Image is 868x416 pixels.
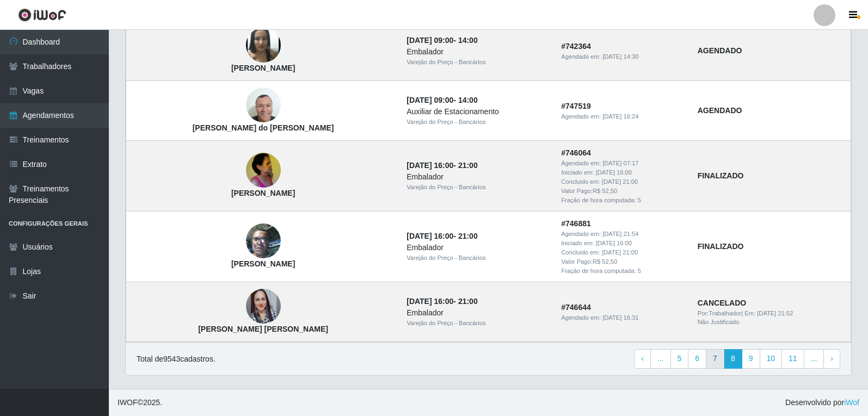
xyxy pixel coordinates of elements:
[246,88,281,122] img: Carlos Eduardo Rodrigues do Nascimento
[407,253,548,263] div: Varejão do Preço - Bancários
[785,397,859,408] span: Desenvolvido por
[602,314,638,321] time: [DATE] 16:31
[458,297,478,306] time: 21:00
[246,276,281,338] img: Luciana de Pontes Ferreira
[602,249,638,256] time: [DATE] 21:00
[407,117,548,127] div: Varejão do Preço - Bancários
[561,239,684,248] div: Iniciado em:
[742,349,760,369] a: 9
[118,398,138,407] span: IWOF
[246,218,281,264] img: Elinaldo Pereira Baltar
[641,354,644,363] span: ‹
[458,36,478,45] time: 14:00
[407,307,548,319] div: Embalador
[407,96,477,104] strong: -
[757,310,793,316] time: [DATE] 21:52
[596,240,632,246] time: [DATE] 16:00
[407,297,453,306] time: [DATE] 16:00
[698,171,744,180] strong: FINALIZADO
[634,349,651,369] a: Previous
[760,349,783,369] a: 10
[407,36,477,45] strong: -
[634,349,840,369] nav: pagination
[602,113,638,120] time: [DATE] 16:24
[407,242,548,253] div: Embalador
[231,259,295,268] strong: [PERSON_NAME]
[137,353,216,365] p: Total de 9543 cadastros.
[698,46,742,55] strong: AGENDADO
[407,232,477,240] strong: -
[407,58,548,67] div: Varejão do Preço - Bancários
[602,178,638,185] time: [DATE] 21:00
[18,8,66,22] img: CoreUI Logo
[698,309,844,318] div: | Em:
[706,349,724,369] a: 7
[407,36,453,45] time: [DATE] 09:00
[688,349,706,369] a: 6
[561,102,591,110] strong: # 747519
[804,349,824,369] a: ...
[724,349,742,369] a: 8
[698,242,744,251] strong: FINALIZADO
[650,349,671,369] a: ...
[561,187,684,196] div: Valor Pago: R$ 52,50
[458,161,478,170] time: 21:00
[561,196,684,205] div: Fração de hora computada: 5
[407,183,548,192] div: Varejão do Preço - Bancários
[246,147,281,194] img: Severina Gomes de Mendonça
[596,169,632,176] time: [DATE] 16:00
[561,42,591,51] strong: # 742364
[198,325,328,333] strong: [PERSON_NAME] [PERSON_NAME]
[407,96,453,104] time: [DATE] 09:00
[458,96,478,104] time: 14:00
[407,46,548,58] div: Embalador
[407,106,548,117] div: Auxiliar de Estacionamento
[407,161,477,170] strong: -
[561,168,684,177] div: Iniciado em:
[561,148,591,157] strong: # 746064
[602,160,638,166] time: [DATE] 07:17
[844,398,859,407] a: iWof
[698,299,746,307] strong: CANCELADO
[231,64,295,72] strong: [PERSON_NAME]
[458,232,478,240] time: 21:00
[561,257,684,266] div: Valor Pago: R$ 52,50
[407,232,453,240] time: [DATE] 16:00
[561,52,684,61] div: Agendado em:
[561,303,591,312] strong: # 746644
[823,349,840,369] a: Next
[561,219,591,228] strong: # 746881
[830,354,833,363] span: ›
[193,123,334,132] strong: [PERSON_NAME] do [PERSON_NAME]
[561,248,684,257] div: Concluido em:
[561,266,684,276] div: Fração de hora computada: 5
[602,231,638,237] time: [DATE] 21:54
[561,313,684,322] div: Agendado em:
[698,318,844,327] div: Não Justificado
[118,397,162,408] span: © 2025 .
[602,53,638,60] time: [DATE] 14:30
[698,106,742,115] strong: AGENDADO
[561,177,684,187] div: Concluido em:
[407,319,548,328] div: Varejão do Preço - Bancários
[561,229,684,239] div: Agendado em:
[407,161,453,170] time: [DATE] 16:00
[561,159,684,168] div: Agendado em:
[407,297,477,306] strong: -
[670,349,689,369] a: 5
[781,349,804,369] a: 11
[246,24,281,67] img: Creonilda Noberto da Silva
[698,310,741,316] span: Por: Trabalhador
[407,171,548,183] div: Embalador
[561,112,684,121] div: Agendado em:
[231,189,295,197] strong: [PERSON_NAME]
